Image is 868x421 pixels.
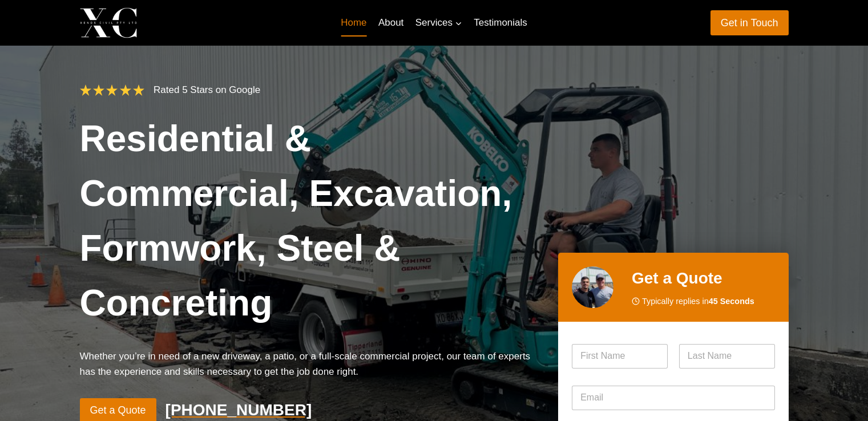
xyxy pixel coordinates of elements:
[710,10,789,35] a: Get in Touch
[80,349,540,379] p: Whether you’re in need of a new driveway, a patio, or a full-scale commercial project, our team o...
[80,7,137,38] img: Xenos Civil
[80,111,540,330] h1: Residential & Commercial, Excavation, Formwork, Steel & Concreting
[632,266,775,290] h2: Get a Quote
[373,9,410,37] a: About
[642,295,754,308] span: Typically replies in
[679,344,775,369] input: Last Name
[90,402,146,419] span: Get a Quote
[335,9,533,37] nav: Primary Navigation
[572,344,668,369] input: First Name
[468,9,533,37] a: Testimonials
[147,14,227,31] p: Xenos Civil
[415,15,462,30] span: Services
[335,9,373,37] a: Home
[572,386,774,410] input: Email
[410,9,469,37] a: Services
[154,82,260,98] p: Rated 5 Stars on Google
[709,297,754,306] strong: 45 Seconds
[80,7,227,38] a: Xenos Civil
